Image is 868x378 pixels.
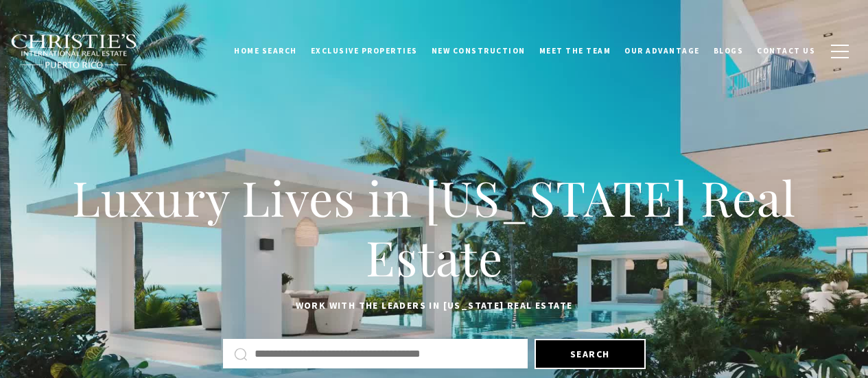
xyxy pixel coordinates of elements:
a: Our Advantage [618,34,707,68]
p: Work with the leaders in [US_STATE] Real Estate [34,298,834,314]
img: Christie's International Real Estate black text logo [10,34,138,69]
span: New Construction [432,46,526,56]
span: Exclusive Properties [311,46,418,56]
span: Our Advantage [624,46,700,56]
a: New Construction [425,34,532,68]
h1: Luxury Lives in [US_STATE] Real Estate [34,167,834,287]
a: Home Search [227,34,304,68]
a: Exclusive Properties [304,34,425,68]
span: Blogs [714,46,744,56]
a: Meet the Team [532,34,618,68]
button: Search [535,339,646,369]
a: Blogs [707,34,751,68]
span: Contact Us [757,46,815,56]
